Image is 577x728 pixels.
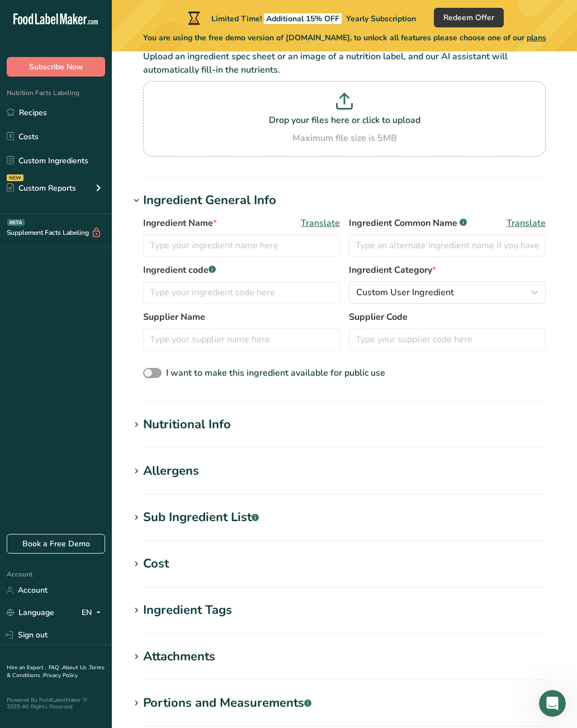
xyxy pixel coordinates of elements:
[539,690,566,717] iframe: Intercom live chat
[264,13,342,24] span: Additional 15% OFF
[62,664,89,672] a: About Us .
[349,328,546,351] input: Type your supplier code here
[143,555,169,573] div: Cost
[527,32,546,43] span: plans
[7,664,105,679] a: Terms & Conditions .
[143,216,217,230] span: Ingredient Name
[43,672,78,679] a: Privacy Policy
[18,88,174,99] div: Welcome to Food Label Maker🙌
[143,694,311,712] div: Portions and Measurements
[166,367,385,379] span: I want to make this ingredient available for public use
[18,140,112,147] div: [PERSON_NAME] • 13m ago
[301,216,340,230] span: Translate
[143,415,231,434] div: Nutritional Info
[143,32,546,44] span: You are using the free demo version of [DOMAIN_NAME], to unlock all features please choose one of...
[82,606,105,620] div: EN
[17,366,26,375] button: Emoji picker
[32,6,50,24] img: Profile image for Aya
[143,462,199,480] div: Allergens
[143,191,276,210] div: Ingredient General Info
[507,216,546,230] span: Translate
[143,234,340,257] input: Type your ingredient name here
[434,8,504,27] button: Redeem Offer
[349,263,546,277] label: Ingredient Category
[146,131,543,145] div: Maximum file size is 5MB
[9,64,215,163] div: Aya says…
[143,50,546,77] p: Upload an ingredient spec sheet or an image of a nutrition label, and our AI assistant will autom...
[7,57,105,77] button: Subscribe Now
[192,362,210,380] button: Send a message…
[346,13,416,24] span: Yearly Subscription
[7,603,54,622] a: Language
[143,263,340,277] label: Ingredient code
[349,310,546,324] label: Supplier Code
[196,4,216,25] div: Close
[49,664,62,672] a: FAQ .
[175,4,196,26] button: Home
[29,61,83,73] span: Subscribe Now
[143,310,340,324] label: Supplier Name
[54,6,127,14] h1: [PERSON_NAME]
[443,12,494,23] span: Redeem Offer
[7,174,23,181] div: NEW
[7,219,25,226] div: BETA
[7,182,76,194] div: Custom Reports
[143,601,232,620] div: Ingredient Tags
[143,281,340,304] input: Type your ingredient code here
[349,234,546,257] input: Type an alternate ingredient name if you have
[10,343,214,362] textarea: Message…
[143,328,340,351] input: Type your supplier name here
[54,14,104,25] p: Active 1h ago
[7,534,105,554] a: Book a Free Demo
[143,647,215,666] div: Attachments
[349,216,467,230] span: Ingredient Common Name
[146,114,543,127] p: Drop your files here or click to upload
[7,4,29,26] button: go back
[349,281,546,304] button: Custom User Ingredient
[7,664,46,672] a: Hire an Expert .
[18,71,174,82] div: Hey [PERSON_NAME] 👋
[186,11,416,25] div: Limited Time!
[356,286,454,299] span: Custom User Ingredient
[9,64,183,138] div: Hey [PERSON_NAME] 👋Welcome to Food Label Maker🙌Take a look around! If you have any questions, jus...
[7,697,105,710] div: Powered By FoodLabelMaker © 2025 All Rights Reserved
[53,366,62,375] button: Upload attachment
[143,508,259,527] div: Sub Ingredient List
[18,104,174,126] div: Take a look around! If you have any questions, just reply to this message.
[35,366,44,375] button: Gif picker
